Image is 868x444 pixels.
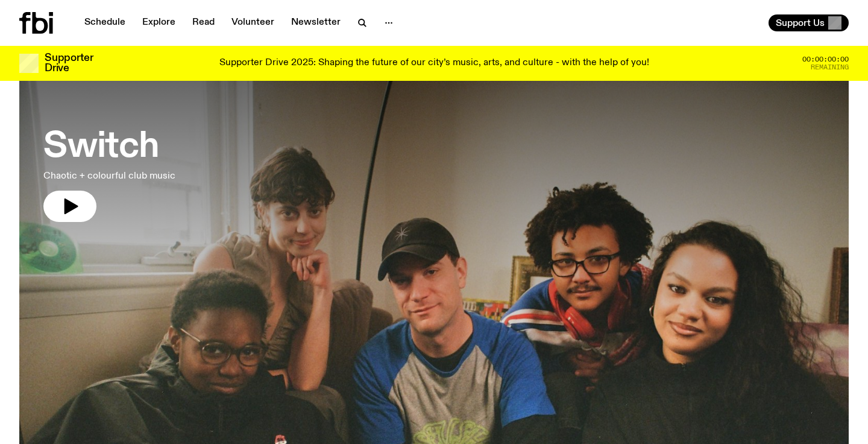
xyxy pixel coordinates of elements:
h3: Switch [43,130,175,164]
a: SwitchChaotic + colourful club music [43,118,175,222]
span: Support Us [776,17,825,28]
a: Read [185,14,222,31]
a: Schedule [77,14,133,31]
h3: Supporter Drive [45,53,93,74]
a: Volunteer [224,14,281,31]
span: 00:00:00:00 [802,56,849,63]
p: Supporter Drive 2025: Shaping the future of our city’s music, arts, and culture - with the help o... [219,58,649,69]
button: Support Us [769,14,849,31]
span: Remaining [811,64,849,71]
a: Newsletter [284,14,348,31]
a: Explore [135,14,183,31]
p: Chaotic + colourful club music [43,169,175,183]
